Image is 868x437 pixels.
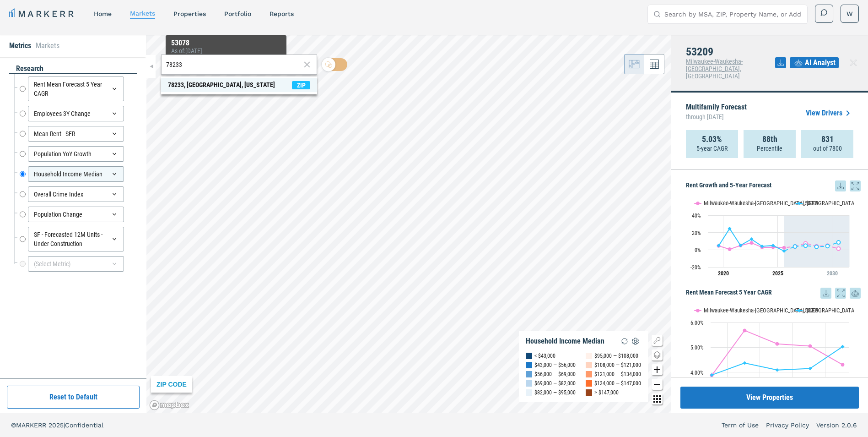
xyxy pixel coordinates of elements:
[704,307,856,314] text: Milwaukee-Waukesha-[GEOGRAPHIC_DATA], [GEOGRAPHIC_DATA]
[805,307,819,314] text: 53209
[686,299,861,413] div: Rent Mean Forecast 5 Year CAGR. Highcharts interactive chart.
[757,144,782,153] p: Percentile
[776,368,779,372] path: Friday, 14 Jul, 17:00, 4.09. 53209.
[28,76,124,101] div: Rent Mean Forecast 5 Year CAGR
[704,200,856,207] text: Milwaukee-Waukesha-[GEOGRAPHIC_DATA], [GEOGRAPHIC_DATA]
[594,379,641,388] div: $134,000 — $147,000
[846,9,853,18] span: W
[534,388,576,397] div: $82,000 — $95,000
[534,379,576,388] div: $69,000 — $82,000
[94,10,112,17] a: home
[776,342,779,346] path: Friday, 14 Jul, 17:00, 5.14. Milwaukee-Waukesha-West Allis, WI.
[652,364,663,375] button: Zoom in map button
[161,78,317,92] span: Search Bar Suggestion Item: 78233, San Antonio, Texas
[686,104,747,123] p: Multifamily Forecast
[805,200,819,207] text: 53209
[728,227,732,230] path: Wednesday, 29 Jul, 17:00, 24.66. 53209.
[722,421,759,430] a: Term of Use
[594,370,641,379] div: $121,000 — $134,000
[594,351,638,361] div: $95,000 — $108,000
[16,421,49,429] span: MARKERR
[224,10,251,17] a: Portfolio
[28,207,124,222] div: Population Change
[630,336,641,347] img: Settings
[816,421,857,430] a: Version 2.0.6
[696,144,728,153] p: 5-year CAGR
[710,373,714,377] path: Tuesday, 14 Jul, 17:00, 3.89. 53209.
[9,7,75,20] a: MARKERR
[809,344,812,348] path: Saturday, 14 Jul, 17:00, 5.05. Milwaukee-Waukesha-West Allis, WI.
[690,320,704,326] text: 6.00%
[695,194,786,201] button: Show Milwaukee-Waukesha-West Allis, WI
[594,361,641,370] div: $108,000 — $121,000
[664,5,802,23] input: Search by MSA, ZIP, Property Name, or Address
[65,421,103,429] span: Confidential
[49,421,65,429] span: 2025 |
[7,386,140,409] button: Reset to Default
[815,245,819,248] path: Saturday, 29 Jul, 17:00, 3.52. 53209.
[686,191,854,283] svg: Interactive chart
[534,351,555,361] div: < $43,000
[534,361,576,370] div: $43,000 — $56,000
[837,247,841,251] path: Monday, 29 Jul, 17:00, 1.33. Milwaukee-Waukesha-West Allis, WI.
[771,244,775,247] path: Monday, 29 Jul, 17:00, 5.02. 53209.
[28,166,124,182] div: Household Income Median
[728,247,732,251] path: Wednesday, 29 Jul, 17:00, 0.66. Milwaukee-Waukesha-West Allis, WI.
[680,387,859,409] button: View Properties
[739,243,743,247] path: Thursday, 29 Jul, 17:00, 5.13. 53209.
[805,57,836,68] span: AI Analyst
[36,40,59,51] li: Markets
[526,337,604,346] div: Household Income Median
[652,379,663,390] button: Zoom out map button
[28,186,124,202] div: Overall Crime Index
[686,46,775,58] h4: 53209
[146,35,671,413] canvas: Map
[9,64,137,74] div: research
[171,39,281,47] div: 53078
[292,81,310,89] span: ZIP
[534,370,576,379] div: $56,000 — $69,000
[790,57,839,68] button: AI Analyst
[28,146,124,162] div: Population YoY Growth
[594,388,619,397] div: > $147,000
[841,5,859,23] button: W
[695,247,701,253] text: 0%
[813,144,842,153] p: out of 7800
[652,350,663,361] button: Change style map button
[690,370,704,376] text: 4.00%
[809,366,812,370] path: Saturday, 14 Jul, 17:00, 4.15. 53209.
[171,39,281,66] div: Map Tooltip Content
[793,240,841,249] g: 53209, line 4 of 4 with 5 data points.
[750,237,754,241] path: Friday, 29 Jul, 17:00, 12.36. 53209.
[772,270,783,277] tspan: 2025
[28,126,124,142] div: Mean Rent - SFR
[619,336,630,347] img: Reload Legend
[686,288,861,299] h5: Rent Mean Forecast 5 Year CAGR
[743,361,747,365] path: Wednesday, 14 Jul, 17:00, 4.37. 53209.
[168,80,275,90] div: 78233, [GEOGRAPHIC_DATA], [US_STATE]
[692,230,701,236] text: 20%
[652,335,663,346] button: Show/Hide Legend Map Button
[652,393,663,404] button: Other options map button
[686,58,743,80] span: Milwaukee-Waukesha-[GEOGRAPHIC_DATA], [GEOGRAPHIC_DATA]
[690,264,701,271] text: -20%
[841,344,845,348] path: Sunday, 14 Jul, 17:00, 5.03. 53209.
[686,111,747,123] span: through [DATE]
[173,10,206,17] a: properties
[841,363,845,366] path: Sunday, 14 Jul, 17:00, 4.3. Milwaukee-Waukesha-West Allis, WI.
[28,106,124,121] div: Employees 3Y Change
[710,373,714,377] path: Tuesday, 14 Jul, 17:00, 3.88. Milwaukee-Waukesha-West Allis, WI.
[804,244,808,247] path: Thursday, 29 Jul, 17:00, 4.85. 53209.
[717,244,721,247] path: Monday, 29 Jul, 17:00, 4.76. 53209.
[702,135,722,144] strong: 5.03%
[806,108,853,119] a: View Drivers
[151,376,192,393] div: ZIP CODE
[11,421,16,429] span: ©
[692,213,701,219] text: 40%
[793,245,797,248] path: Wednesday, 29 Jul, 17:00, 3.89. 53209.
[826,244,830,248] path: Sunday, 29 Jul, 17:00, 4.32. 53209.
[686,299,854,413] svg: Interactive chart
[270,10,294,17] a: reports
[821,135,834,144] strong: 831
